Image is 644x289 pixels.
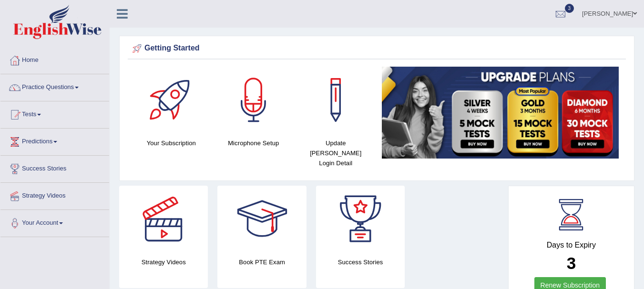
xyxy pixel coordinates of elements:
h4: Your Subscription [135,138,208,148]
a: Predictions [0,129,109,152]
a: Success Stories [0,156,109,179]
a: Practice Questions [0,74,109,98]
a: Tests [0,101,109,125]
h4: Book PTE Exam [217,257,306,267]
a: Home [0,47,109,71]
img: small5.jpg [382,67,619,159]
h4: Success Stories [316,257,405,267]
a: Strategy Videos [0,183,109,207]
h4: Days to Expiry [519,241,624,249]
h4: Update [PERSON_NAME] Login Detail [299,138,372,168]
a: Your Account [0,210,109,234]
b: 3 [567,254,576,272]
h4: Strategy Videos [119,257,208,267]
span: 3 [565,4,574,13]
h4: Microphone Setup [217,138,290,148]
div: Getting Started [130,41,624,56]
